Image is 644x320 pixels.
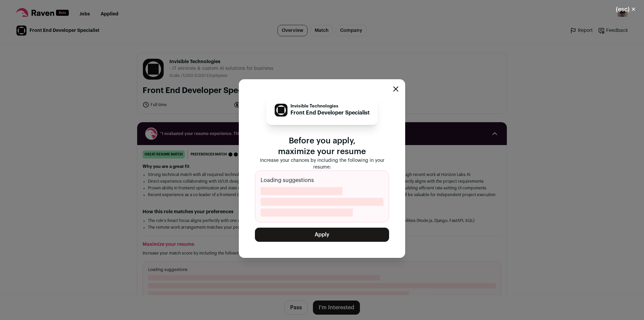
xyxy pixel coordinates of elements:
[255,228,389,242] button: Apply
[255,136,389,157] p: Before you apply, maximize your resume
[255,157,389,171] p: Increase your chances by including the following in your resume:
[275,104,287,117] img: 69e05cf858fd43f322a8fe9cd4943cff863cad4edb567cfae43d65b7d120cbb9.jpg
[290,109,370,117] p: Front End Developer Specialist
[290,103,370,109] p: Invisible Technologies
[608,2,644,17] button: Close modal
[393,86,398,92] button: Close modal
[255,171,389,222] div: Loading suggestions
